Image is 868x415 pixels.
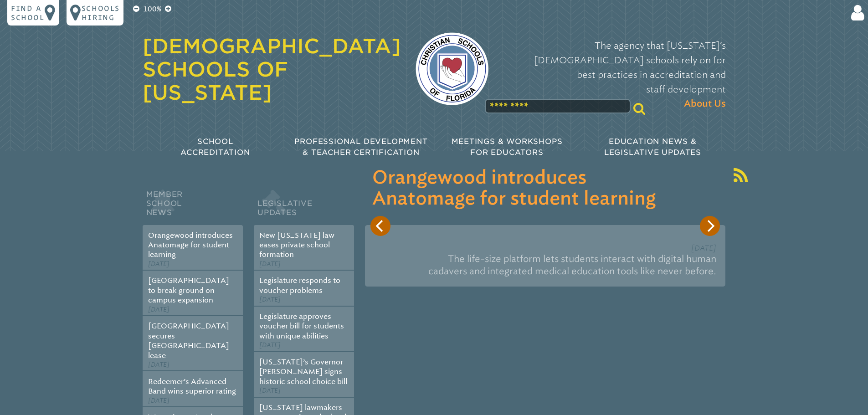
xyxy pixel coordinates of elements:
[259,296,281,303] span: [DATE]
[148,361,169,369] span: [DATE]
[259,276,340,294] a: Legislature responds to voucher problems
[254,188,354,225] h2: Legislative Updates
[141,4,163,15] p: 100%
[82,4,120,22] p: Schools Hiring
[148,322,229,359] a: [GEOGRAPHIC_DATA] secures [GEOGRAPHIC_DATA] lease
[148,306,169,313] span: [DATE]
[604,137,701,157] span: Education News & Legislative Updates
[259,231,334,259] a: New [US_STATE] law eases private school formation
[372,168,718,210] h3: Orangewood introduces Anatomage for student learning
[11,4,45,22] p: Find a school
[259,341,281,349] span: [DATE]
[143,34,401,104] a: [DEMOGRAPHIC_DATA] Schools of [US_STATE]
[684,97,726,111] span: About Us
[148,276,229,304] a: [GEOGRAPHIC_DATA] to break ground on campus expansion
[294,137,427,157] span: Professional Development & Teacher Certification
[180,137,250,157] span: School Accreditation
[259,312,344,340] a: Legislature approves voucher bill for students with unique abilities
[148,231,233,259] a: Orangewood introduces Anatomage for student learning
[143,188,243,225] h2: Member School News
[700,216,720,236] button: Next
[148,260,169,268] span: [DATE]
[259,358,347,386] a: [US_STATE]’s Governor [PERSON_NAME] signs historic school choice bill
[374,249,716,281] p: The life-size platform lets students interact with digital human cadavers and integrated medical ...
[503,38,726,111] p: The agency that [US_STATE]’s [DEMOGRAPHIC_DATA] schools rely on for best practices in accreditati...
[416,32,488,105] img: csf-logo-web-colors.png
[370,216,390,236] button: Previous
[691,244,716,252] span: [DATE]
[259,260,281,268] span: [DATE]
[148,377,236,395] a: Redeemer’s Advanced Band wins superior rating
[452,137,563,157] span: Meetings & Workshops for Educators
[259,387,281,395] span: [DATE]
[148,397,169,405] span: [DATE]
